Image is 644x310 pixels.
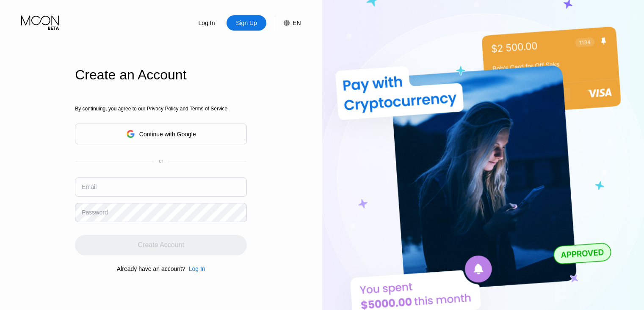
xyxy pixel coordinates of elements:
div: or [159,158,163,164]
span: Privacy Policy [147,106,179,112]
div: Create an Account [75,67,247,83]
div: Sign Up [235,19,258,27]
div: EN [275,15,301,31]
span: and [178,106,190,112]
div: Log In [187,15,227,31]
div: Continue with Google [75,124,247,144]
div: Password [82,209,108,216]
span: Terms of Service [190,106,227,112]
div: Log In [198,19,216,27]
div: Continue with Google [139,131,196,138]
div: By continuing, you agree to our [75,106,247,112]
div: Already have an account? [117,265,185,272]
div: Sign Up [227,15,266,31]
div: Log In [189,265,205,272]
div: Email [82,183,97,190]
div: Log In [185,265,205,272]
div: EN [293,20,301,26]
